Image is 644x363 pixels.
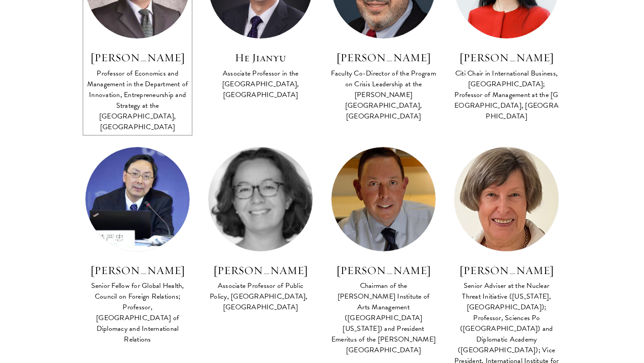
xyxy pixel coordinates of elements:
div: Associate Professor of Public Policy, [GEOGRAPHIC_DATA], [GEOGRAPHIC_DATA] [208,280,313,312]
h3: [PERSON_NAME] [208,263,313,278]
a: [PERSON_NAME] Chairman of the [PERSON_NAME] Institute of Arts Management ([GEOGRAPHIC_DATA][US_ST... [331,147,436,357]
h3: [PERSON_NAME] [454,263,559,278]
h3: [PERSON_NAME] [331,263,436,278]
div: Professor of Economics and Management in the Department of Innovation, Entrepreneurship and Strat... [85,68,190,132]
h3: [PERSON_NAME] [85,50,190,65]
div: Citi Chair in International Business, [GEOGRAPHIC_DATA]; Professor of Management at the [GEOGRAPH... [454,68,559,122]
div: Faculty Co-Director of the Program on Crisis Leadership at the [PERSON_NAME][GEOGRAPHIC_DATA], [G... [331,68,436,122]
h3: [PERSON_NAME] [331,50,436,65]
a: [PERSON_NAME] Senior Fellow for Global Health, Council on Foreign Relations; Professor, [GEOGRAPH... [85,147,190,346]
div: Chairman of the [PERSON_NAME] Institute of Arts Management ([GEOGRAPHIC_DATA][US_STATE]) and Pres... [331,280,436,355]
a: [PERSON_NAME] Associate Professor of Public Policy, [GEOGRAPHIC_DATA], [GEOGRAPHIC_DATA] [208,147,313,314]
div: Senior Fellow for Global Health, Council on Foreign Relations; Professor, [GEOGRAPHIC_DATA] of Di... [85,280,190,345]
h3: [PERSON_NAME] [85,263,190,278]
h3: He Jianyu [208,50,313,65]
h3: [PERSON_NAME] [454,50,559,65]
div: Associate Professor in the [GEOGRAPHIC_DATA], [GEOGRAPHIC_DATA] [208,68,313,100]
